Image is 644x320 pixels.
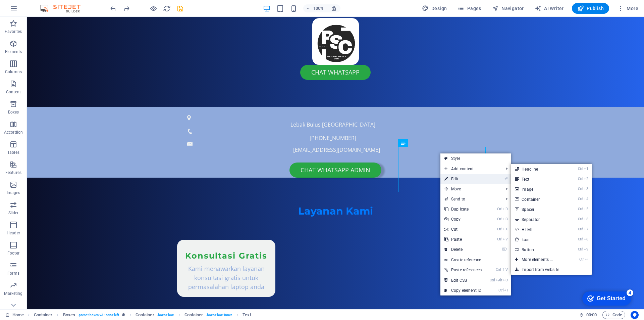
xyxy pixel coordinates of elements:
[48,1,55,8] div: 4
[440,164,501,174] span: Add content
[497,207,502,211] i: Ctrl
[440,255,511,265] a: Create reference
[502,268,505,272] i: ⇧
[578,237,583,241] i: Ctrl
[7,271,19,276] p: Forms
[157,311,174,319] span: . boxes-box
[584,217,588,221] i: 6
[584,167,588,171] i: 1
[422,5,447,12] span: Design
[496,278,502,282] i: Alt
[605,311,622,319] span: Code
[6,89,21,95] p: Content
[504,288,507,292] i: I
[492,5,524,12] span: Navigator
[498,288,504,292] i: Ctrl
[8,109,19,115] p: Boxes
[497,227,502,231] i: Ctrl
[206,311,232,319] span: . boxes-box-inner
[440,194,501,204] a: Send to
[440,265,486,275] a: Ctrl⇧VPaste references
[266,129,353,137] a: [EMAIL_ADDRESS][DOMAIN_NAME]
[440,184,501,194] span: Move
[511,204,566,214] a: Ctrl5Spacer
[122,313,125,317] i: This element is a customizable preset
[34,311,53,319] span: Click to select. Double-click to edit
[18,7,47,13] div: Get Started
[578,207,583,211] i: Ctrl
[572,3,609,14] button: Publish
[578,227,583,231] i: Ctrl
[584,197,588,201] i: 4
[163,5,171,12] i: Reload page
[503,278,507,282] i: C
[63,311,75,319] span: Click to select. Double-click to edit
[176,5,184,12] i: Save (Ctrl+S)
[78,311,119,319] span: . preset-boxes-v3-icons-left
[440,285,486,295] a: CtrlICopy element ID
[532,3,567,14] button: AI Writer
[503,207,507,211] i: D
[4,130,23,135] p: Accordion
[496,268,501,272] i: Ctrl
[5,170,21,175] p: Features
[617,5,638,12] span: More
[5,311,24,319] a: Click to cancel selection. Double-click to open Pages
[163,4,171,12] button: reload
[511,214,566,224] a: Ctrl6Separator
[497,217,502,221] i: Ctrl
[109,4,117,12] button: undo
[440,174,486,184] a: ⏎Edit
[7,190,20,195] p: Images
[440,234,486,244] a: CtrlVPaste
[440,224,486,234] a: CtrlXCut
[455,3,484,14] button: Pages
[184,311,203,319] span: Click to select. Double-click to edit
[505,268,507,272] i: V
[5,29,22,34] p: Favorites
[579,257,585,262] i: Ctrl
[440,275,486,285] a: CtrlAltCEdit CSS
[440,204,486,214] a: CtrlDDuplicate
[243,311,251,319] span: Click to select. Double-click to edit
[176,4,184,12] button: save
[584,227,588,231] i: 7
[511,244,566,255] a: Ctrl9Button
[7,250,19,256] p: Footer
[511,255,566,265] a: Ctrl⏎More elements ...
[579,311,597,319] h6: Session time
[331,5,337,11] i: On resize automatically adjust zoom level to fit chosen device.
[614,3,641,14] button: More
[7,150,19,155] p: Tables
[631,311,639,319] button: Usercentrics
[440,214,486,224] a: CtrlCCopy
[584,237,588,241] i: 8
[578,177,583,181] i: Ctrl
[585,257,588,262] i: ⏎
[578,187,583,191] i: Ctrl
[511,265,591,275] a: Import from website
[584,177,588,181] i: 2
[578,217,583,221] i: Ctrl
[4,3,53,17] div: Get Started 4 items remaining, 20% complete
[502,247,507,252] i: ⌦
[497,237,502,241] i: Ctrl
[584,247,588,252] i: 9
[503,237,507,241] i: V
[511,184,566,194] a: Ctrl3Image
[149,4,157,12] button: Click here to leave preview mode and continue editing
[419,3,450,14] button: Design
[136,311,154,319] span: Click to select. Double-click to edit
[504,177,507,181] i: ⏎
[5,69,22,75] p: Columns
[578,247,583,252] i: Ctrl
[458,5,481,12] span: Pages
[303,4,327,12] button: 100%
[7,230,20,236] p: Header
[577,5,604,12] span: Publish
[4,291,22,296] p: Marketing
[490,278,495,282] i: Ctrl
[591,312,592,317] span: :
[602,311,625,319] button: Code
[584,207,588,211] i: 5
